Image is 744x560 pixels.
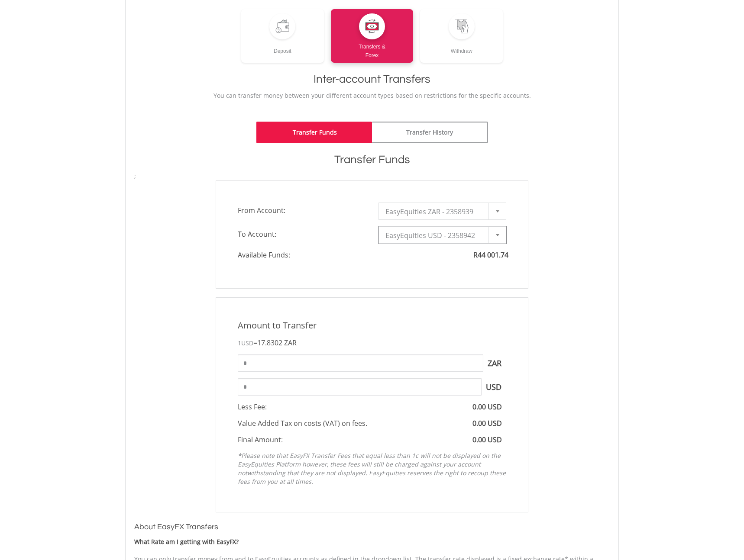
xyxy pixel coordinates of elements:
span: 0.00 USD [472,435,502,444]
div: Transfers & Forex [331,39,414,60]
span: 0.00 USD [472,418,502,428]
span: 0.00 USD [472,402,502,412]
span: ZAR [483,354,506,372]
span: Less Fee: [238,402,267,412]
span: From Account: [231,203,372,218]
div: What Rate am I getting with EasyFX? [134,537,610,546]
a: Transfer History [372,122,488,143]
span: Final Amount: [238,435,283,444]
a: Transfers &Forex [331,9,414,63]
span: 17.8302 [257,338,282,348]
span: Value Added Tax on costs (VAT) on fees. [238,418,367,428]
span: EasyEquities USD - 2358942 [385,227,486,244]
span: Available Funds: [231,250,372,260]
span: USD [241,339,253,347]
a: Deposit [241,9,324,63]
em: *Please note that EasyFX Transfer Fees that equal less than 1c will not be displayed on the EasyE... [238,451,506,486]
span: USD [482,378,506,396]
span: = [253,338,297,348]
span: To Account: [231,226,372,242]
div: Withdraw [420,39,503,55]
h1: Transfer Funds [134,152,610,167]
div: Deposit [241,39,324,55]
a: Withdraw [420,9,503,63]
h3: About EasyFX Transfers [134,521,610,533]
span: 1 [238,339,253,347]
a: Transfer Funds [256,122,372,143]
h1: Inter-account Transfers [134,71,610,87]
span: ZAR [284,338,297,348]
span: EasyEquities ZAR - 2358939 [385,203,486,220]
span: R44 001.74 [473,250,508,260]
p: You can transfer money between your different account types based on restrictions for the specifi... [134,91,610,100]
div: Amount to Transfer [231,319,513,332]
